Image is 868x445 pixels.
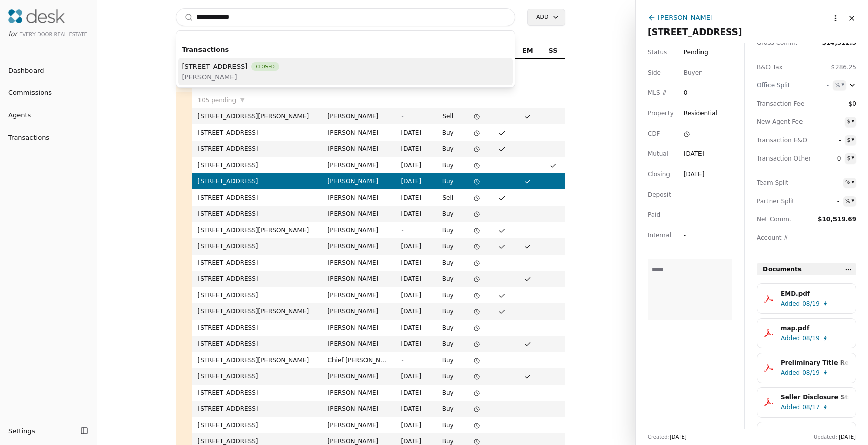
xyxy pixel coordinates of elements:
[432,189,464,206] td: Sell
[432,320,464,336] td: Buy
[814,433,856,441] div: Updated:
[757,353,856,383] button: Preliminary Title Report.pdfAdded08/19
[192,303,322,320] td: [STREET_ADDRESS][PERSON_NAME]
[822,117,841,127] span: -
[757,117,803,127] span: New Agent Fee
[192,417,322,433] td: [STREET_ADDRESS]
[322,238,395,255] td: [PERSON_NAME]
[192,157,322,173] td: [STREET_ADDRESS]
[851,135,854,144] div: ▾
[322,108,395,124] td: [PERSON_NAME]
[432,401,464,417] td: Buy
[684,68,702,78] div: Buyer
[781,358,849,368] div: Preliminary Title Report.pdf
[198,95,237,105] span: 105 pending
[648,88,667,98] span: MLS #
[240,96,244,105] span: ▼
[192,108,322,124] td: [STREET_ADDRESS][PERSON_NAME]
[322,141,395,157] td: [PERSON_NAME]
[176,39,515,87] div: Suggestions
[432,206,464,222] td: Buy
[845,135,856,145] button: $
[684,189,702,200] div: -
[432,108,464,124] td: Sell
[432,238,464,255] td: Buy
[322,320,395,336] td: [PERSON_NAME]
[322,401,395,417] td: [PERSON_NAME]
[192,189,322,206] td: [STREET_ADDRESS]
[395,401,432,417] td: [DATE]
[322,303,395,320] td: [PERSON_NAME]
[432,385,464,401] td: Buy
[781,289,849,299] div: EMD.pdf
[322,336,395,352] td: [PERSON_NAME]
[851,196,854,205] div: ▾
[648,47,667,57] span: Status
[670,434,687,440] span: [DATE]
[527,9,565,26] button: Add
[395,206,432,222] td: [DATE]
[395,255,432,271] td: [DATE]
[757,135,803,145] span: Transaction E&O
[182,61,248,72] span: [STREET_ADDRESS]
[395,336,432,352] td: [DATE]
[684,230,702,240] div: -
[395,385,432,401] td: [DATE]
[19,31,87,37] span: Every Door Real Estate
[648,433,687,441] div: Created:
[322,287,395,303] td: [PERSON_NAME]
[192,222,322,238] td: [STREET_ADDRESS][PERSON_NAME]
[648,108,674,118] span: Property
[395,124,432,141] td: [DATE]
[192,141,322,157] td: [STREET_ADDRESS]
[757,196,803,206] span: Partner Split
[833,80,846,90] button: %
[648,210,660,220] span: Paid
[192,287,322,303] td: [STREET_ADDRESS]
[192,401,322,417] td: [STREET_ADDRESS]
[781,392,849,402] div: Seller Disclosure Statement-Improved Property.pdf
[322,189,395,206] td: [PERSON_NAME]
[648,129,660,139] span: CDF
[432,271,464,287] td: Buy
[178,41,513,58] div: Transactions
[658,12,713,23] div: [PERSON_NAME]
[684,108,717,118] span: Residential
[781,299,800,309] span: Added
[757,178,803,188] span: Team Split
[822,135,841,145] span: -
[8,426,35,436] span: Settings
[822,153,841,164] span: 0
[757,318,856,348] button: map.pdfAdded08/19
[395,368,432,385] td: [DATE]
[401,113,403,120] span: -
[648,189,671,200] span: Deposit
[757,233,803,243] span: Account #
[8,9,65,23] img: Desk
[757,99,803,109] span: Transaction Fee
[648,68,661,78] span: Side
[802,299,820,309] span: 08/19
[843,196,856,206] button: %
[322,206,395,222] td: [PERSON_NAME]
[757,62,803,72] span: B&O Tax
[395,320,432,336] td: [DATE]
[757,80,803,90] div: Office Split
[811,80,829,90] span: -
[192,320,322,336] td: [STREET_ADDRESS]
[802,333,820,343] span: 08/19
[845,117,856,127] button: $
[322,385,395,401] td: [PERSON_NAME]
[648,27,742,37] span: [STREET_ADDRESS]
[395,157,432,173] td: [DATE]
[395,417,432,433] td: [DATE]
[851,153,854,163] div: ▾
[432,336,464,352] td: Buy
[432,303,464,320] td: Buy
[4,423,77,439] button: Settings
[757,387,856,418] button: Seller Disclosure Statement-Improved Property.pdfAdded08/17
[684,88,702,98] span: 0
[395,189,432,206] td: [DATE]
[192,336,322,352] td: [STREET_ADDRESS]
[8,30,17,38] span: for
